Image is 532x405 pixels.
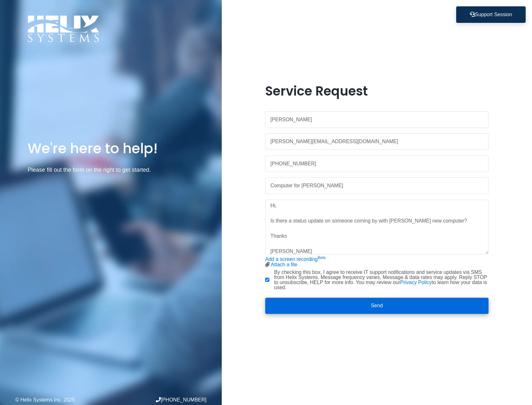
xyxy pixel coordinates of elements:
[265,156,489,172] input: Phone Number
[28,165,194,175] p: Please fill out the form on the right to get started.
[271,262,298,267] a: Attach a file
[265,177,489,194] input: Subject
[265,111,489,128] input: Name
[265,298,489,314] button: Send
[15,397,111,402] div: © Helix Systems Inc. 2025
[28,139,194,157] h1: We're here to help!
[400,280,432,285] a: Privacy Policy
[265,256,325,262] a: Add a screen recordingBeta
[265,83,489,99] h1: Service Request
[456,6,526,23] button: Support Session
[274,270,489,290] label: By checking this box, I agree to receive IT support notifications and service updates via SMS fro...
[265,133,489,150] input: Work Email
[318,256,325,260] sup: Beta
[111,397,206,402] div: [PHONE_NUMBER]
[28,15,99,42] img: Logo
